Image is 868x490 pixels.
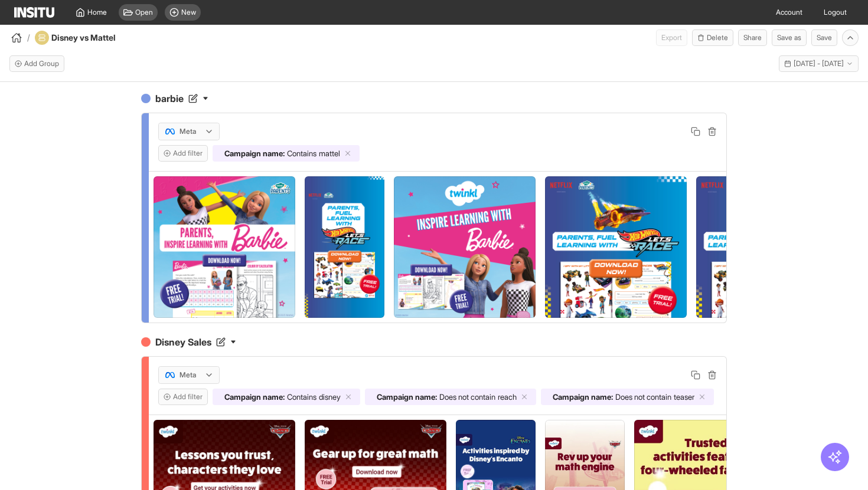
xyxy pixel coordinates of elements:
[213,389,360,405] div: Campaign name:Containsdisney
[439,392,495,402] span: Does not contain
[287,149,316,158] span: Contains
[14,7,54,18] img: Logo
[51,32,148,44] h4: Disney vs Mattel
[394,176,536,318] img: phgyjfwymyxmgsqzrghi
[158,389,208,405] button: Add filter
[287,392,316,402] span: Contains
[772,29,807,46] button: Save as
[141,91,727,106] h4: barbie
[656,29,687,46] span: Can currently only export from Insights reports.
[35,31,148,45] div: Disney vs Mattel
[696,176,838,318] img: kzq8yt7a2hs8tecppgyc
[692,29,733,46] button: Delete
[9,31,30,45] button: /
[224,392,285,402] span: Campaign name :
[319,149,340,158] span: mattel
[158,145,208,162] button: Add filter
[541,389,714,405] div: Campaign name:Does not containteaser
[141,335,727,349] h4: Disney Sales
[154,176,295,318] img: afi05psrddvjhanug6z1
[779,55,859,72] button: [DATE] - [DATE]
[794,59,844,68] span: [DATE] - [DATE]
[27,32,30,44] span: /
[656,29,687,46] button: Export
[9,55,64,72] button: Add Group
[738,29,767,46] button: Share
[181,8,196,17] span: New
[224,149,285,158] span: Campaign name :
[553,392,613,402] span: Campaign name :
[87,8,107,17] span: Home
[674,392,694,402] span: teaser
[213,145,360,162] div: Campaign name:Containsmattel
[319,392,341,402] span: disney
[365,389,536,405] div: Campaign name:Does not containreach
[377,392,437,402] span: Campaign name :
[135,8,153,17] span: Open
[615,392,671,402] span: Does not contain
[498,392,517,402] span: reach
[305,176,384,318] img: lfe1zpjculdyiuajhhzl
[811,29,837,46] button: Save
[545,176,687,318] img: kajh6vzhp5lsq0glpw3c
